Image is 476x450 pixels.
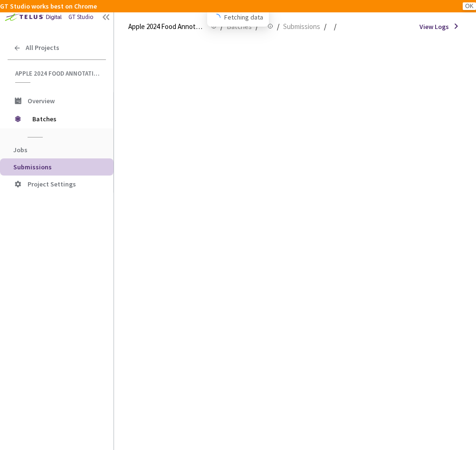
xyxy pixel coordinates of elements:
li: / [334,21,336,32]
div: GT Studio [68,13,94,22]
span: All Projects [26,44,59,52]
span: Apple 2024 Food Annotation Correction [128,21,205,32]
li: / [324,21,326,32]
span: loading [211,12,222,23]
span: Submissions [283,21,320,32]
a: Batches [225,21,254,31]
span: Jobs [13,146,28,154]
a: Submissions [281,21,322,31]
span: Batches [32,109,97,128]
li: / [277,21,279,32]
span: Fetching data [224,12,263,22]
span: Project Settings [28,180,76,188]
span: View Logs [419,22,449,31]
button: OK [463,2,476,10]
span: Apple 2024 Food Annotation Correction [15,69,100,78]
span: Submissions [13,163,52,171]
span: Overview [28,97,55,105]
